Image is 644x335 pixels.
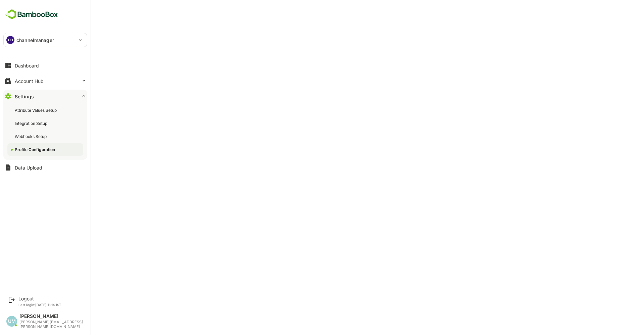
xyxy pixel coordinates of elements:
button: Account Hub [3,74,87,88]
p: Last login: [DATE] 11:14 IST [18,303,61,307]
div: Settings [15,94,34,99]
div: Webhooks Setup [15,134,48,139]
div: Profile Configuration [15,147,56,152]
div: Logout [18,296,61,301]
div: Dashboard [15,63,39,68]
button: Dashboard [3,59,87,72]
div: Integration Setup [15,121,49,126]
div: UM [6,316,17,327]
button: Data Upload [3,161,87,174]
img: BambooboxFullLogoMark.5f36c76dfaba33ec1ec1367b70bb1252.svg [3,8,60,21]
div: CHchannelmanager [4,33,87,47]
button: Settings [3,90,87,103]
div: Account Hub [15,78,44,84]
div: [PERSON_NAME] [19,314,84,319]
p: channelmanager [16,37,54,44]
div: CH [6,36,14,44]
div: Data Upload [15,165,42,171]
div: [PERSON_NAME][EMAIL_ADDRESS][PERSON_NAME][DOMAIN_NAME] [19,320,84,329]
div: Attribute Values Setup [15,107,58,113]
